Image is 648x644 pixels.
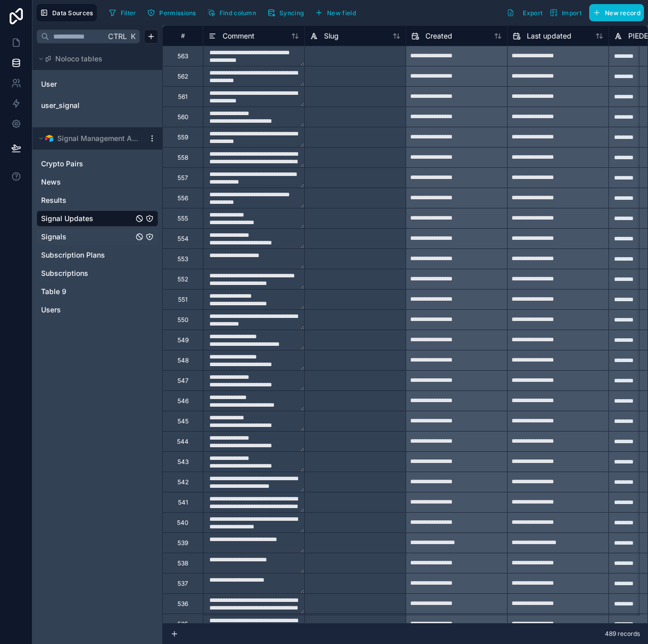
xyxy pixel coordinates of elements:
[143,5,199,20] button: Permissions
[41,232,66,242] span: Signals
[37,52,152,66] button: Noloco tables
[37,265,158,281] div: Subscriptions
[523,9,543,17] span: Export
[177,235,189,243] div: 554
[37,229,158,245] div: Signals
[41,159,83,169] span: Crypto Pairs
[177,174,188,182] div: 557
[41,250,133,260] a: Subscription Plans
[177,519,189,527] div: 540
[107,30,128,43] span: Ctrl
[159,9,196,17] span: Permissions
[220,9,256,17] span: Find column
[327,9,356,17] span: New field
[178,93,188,101] div: 561
[324,31,339,41] span: Slug
[177,113,189,121] div: 560
[177,377,189,385] div: 547
[605,9,640,17] span: New record
[37,247,158,263] div: Subscription Plans
[37,174,158,190] div: News
[41,79,57,89] span: User
[177,397,189,405] div: 546
[177,458,189,466] div: 543
[177,52,188,60] div: 563
[143,5,203,20] a: Permissions
[37,76,158,92] div: User
[41,159,133,169] a: Crypto Pairs
[41,232,133,242] a: Signals
[41,177,61,187] span: News
[589,4,644,21] button: New record
[41,177,133,187] a: News
[178,498,188,507] div: 541
[41,305,133,315] a: Users
[41,79,123,89] a: User
[129,33,136,40] span: K
[41,100,80,111] span: user_signal
[41,250,105,260] span: Subscription Plans
[204,5,260,20] button: Find column
[311,5,359,20] button: New field
[37,131,144,146] button: Airtable LogoSignal Management App
[55,54,102,64] span: Noloco tables
[177,336,189,344] div: 549
[527,31,571,41] span: Last updated
[177,580,188,588] div: 537
[41,305,61,315] span: Users
[41,287,133,297] a: Table 9
[223,31,255,41] span: Comment
[45,134,53,142] img: Airtable Logo
[177,194,188,202] div: 556
[177,478,189,486] div: 542
[177,438,189,446] div: 544
[177,316,189,324] div: 550
[177,539,188,547] div: 539
[170,32,195,40] div: #
[177,255,188,263] div: 553
[52,9,93,17] span: Data Sources
[41,268,88,278] span: Subscriptions
[264,5,311,20] a: Syncing
[177,417,189,425] div: 545
[177,620,188,628] div: 535
[37,4,97,21] button: Data Sources
[37,210,158,227] div: Signal Updates
[37,283,158,300] div: Table 9
[177,133,188,141] div: 559
[41,213,133,224] a: Signal Updates
[121,9,136,17] span: Filter
[41,268,133,278] a: Subscriptions
[177,73,188,81] div: 562
[546,4,585,21] button: Import
[177,559,188,567] div: 538
[41,287,66,297] span: Table 9
[503,4,546,21] button: Export
[279,9,304,17] span: Syncing
[177,275,188,283] div: 552
[41,195,66,205] span: Results
[562,9,582,17] span: Import
[37,192,158,208] div: Results
[37,97,158,114] div: user_signal
[41,195,133,205] a: Results
[41,213,93,224] span: Signal Updates
[37,156,158,172] div: Crypto Pairs
[177,214,188,223] div: 555
[178,296,188,304] div: 551
[177,356,189,365] div: 548
[41,100,123,111] a: user_signal
[605,630,640,638] span: 489 records
[177,600,188,608] div: 536
[105,5,140,20] button: Filter
[425,31,452,41] span: Created
[264,5,307,20] button: Syncing
[57,133,139,144] span: Signal Management App
[585,4,644,21] a: New record
[177,154,188,162] div: 558
[37,302,158,318] div: Users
